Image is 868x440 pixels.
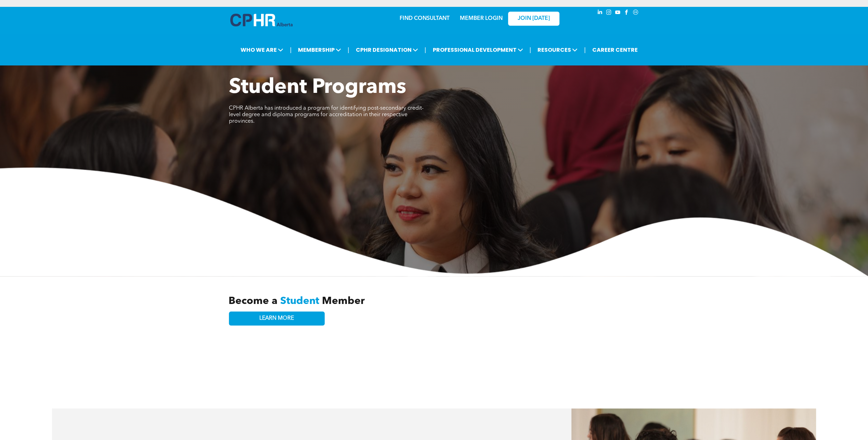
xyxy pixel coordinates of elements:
[229,106,424,124] span: CPHR Alberta has introduced a program for identifying post-secondary credit-level degree and dipl...
[322,296,365,306] span: Member
[230,14,293,26] img: A blue and white logo for cp alberta
[430,44,525,56] span: PROFESSIONAL DEVELOPMENT
[529,43,531,57] li: |
[259,315,294,322] span: LEARN MORE
[290,43,292,57] li: |
[425,43,426,57] li: |
[348,43,349,57] li: |
[535,44,580,56] span: RESOURCES
[229,296,277,306] span: Become a
[508,12,559,26] a: JOIN [DATE]
[632,9,639,18] a: Social network
[238,44,285,56] span: WHO WE ARE
[584,43,586,57] li: |
[400,16,450,21] a: FIND CONSULTANT
[280,296,319,306] span: Student
[614,9,622,18] a: youtube
[460,16,503,21] a: MEMBER LOGIN
[596,9,604,18] a: linkedin
[229,77,406,98] span: Student Programs
[518,15,550,22] span: JOIN [DATE]
[590,44,640,56] a: CAREER CENTRE
[354,44,420,56] span: CPHR DESIGNATION
[623,9,631,18] a: facebook
[605,9,613,18] a: instagram
[296,44,343,56] span: MEMBERSHIP
[229,311,325,326] a: LEARN MORE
